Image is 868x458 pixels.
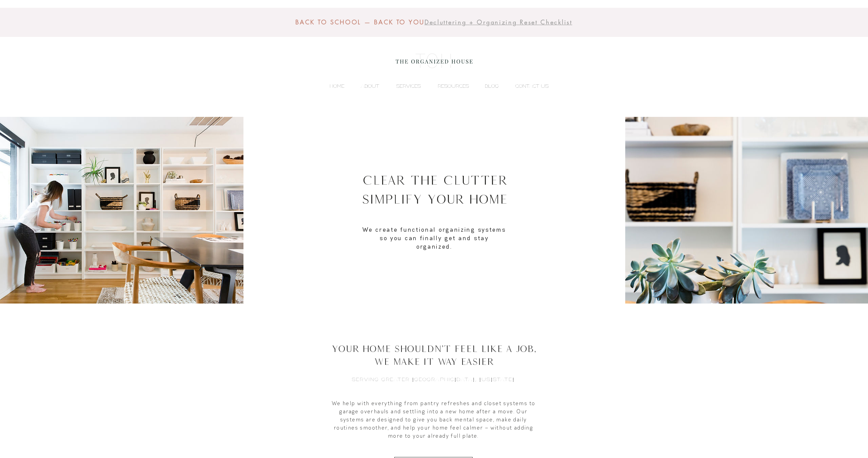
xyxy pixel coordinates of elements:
p: RESOURCES [434,81,472,91]
img: the organized house [393,47,476,75]
nav: Site [316,81,552,91]
a: BLOG [472,81,502,91]
a: HOME [316,81,348,91]
a: ABOUT [348,81,382,91]
span: We help with everything from pantry refreshes and closet systems to garage overhauls and settling... [332,400,536,439]
span: BACK TO SCHOOL — BACK TO YOU [295,18,425,26]
p: HOME [326,81,348,91]
p: BLOG [481,81,502,91]
p: ABOUT [357,81,382,91]
span: Clear The Clutter Simplify Your Home [362,173,508,206]
a: SERVICES [382,81,424,91]
a: RESOURCES [424,81,472,91]
h2: Your Home Shouldn't Feel Like A Job, We Make It Way EasieR [325,342,543,368]
p: SERVICES [393,81,424,91]
p: CONTACT US [512,81,552,91]
a: CONTACT US [502,81,552,91]
h6: SERVING GREATER [GEOGRAPHIC_DATA], [US_STATE] [328,376,538,383]
p: We create functional organizing systems so you can finally get and stay organized. [361,225,507,251]
a: Decluttering + Organizing Reset Checklist [425,18,572,26]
